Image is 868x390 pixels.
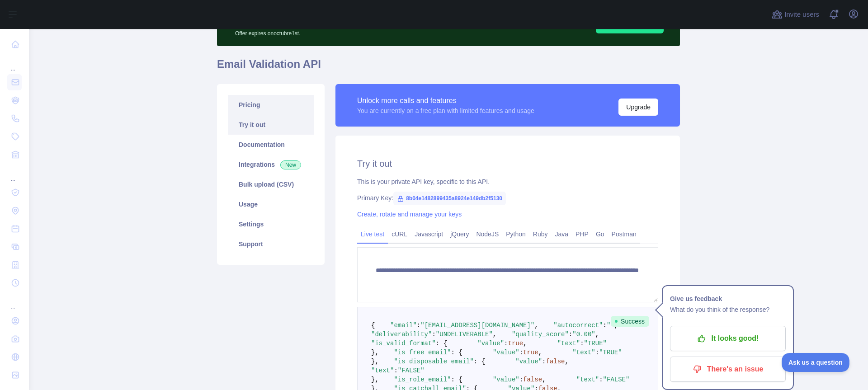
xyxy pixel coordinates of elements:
[493,376,519,383] span: "value"
[472,227,502,241] a: NodeJS
[394,358,473,365] span: "is_disposable_email"
[451,349,462,356] span: : {
[390,322,417,329] span: "email"
[523,340,527,347] span: ,
[618,99,658,116] button: Upgrade
[371,358,379,365] span: },
[228,234,314,254] a: Support
[432,331,435,338] span: :
[529,227,552,241] a: Ruby
[670,293,786,304] h1: Give us feedback
[447,227,472,241] a: jQuery
[371,340,436,347] span: "is_valid_format"
[504,340,508,347] span: :
[357,193,658,202] div: Primary Key:
[677,362,779,377] p: There's an issue
[534,322,538,329] span: ,
[538,349,542,356] span: ,
[357,157,658,170] h2: Try it out
[595,349,599,356] span: :
[394,376,451,383] span: "is_role_email"
[280,160,301,169] span: New
[502,227,529,241] a: Python
[217,57,680,79] h1: Email Validation API
[572,227,592,241] a: PHP
[371,322,375,329] span: {
[474,358,485,365] span: : {
[371,331,432,338] span: "deliverability"
[411,227,447,241] a: Javascript
[451,376,462,383] span: : {
[394,349,451,356] span: "is_free_email"
[436,340,447,347] span: : {
[576,376,599,383] span: "text"
[357,95,534,106] div: Unlock more calls and features
[603,322,607,329] span: :
[677,331,779,346] p: It looks good!
[584,340,607,347] span: "TRUE"
[592,227,608,241] a: Go
[371,376,379,383] span: },
[388,227,411,241] a: cURL
[417,322,420,329] span: :
[572,349,595,356] span: "text"
[228,174,314,194] a: Bulk upload (CSV)
[436,331,493,338] span: "UNDELIVERABLE"
[394,367,397,374] span: :
[515,358,542,365] span: "value"
[228,155,314,174] a: Integrations New
[357,177,658,186] div: This is your private API key, specific to this API.
[557,340,580,347] span: "text"
[599,349,622,356] span: "TRUE"
[228,135,314,155] a: Documentation
[595,331,599,338] span: ,
[357,227,388,241] a: Live test
[608,227,640,241] a: Postman
[519,376,523,383] span: :
[670,326,786,351] button: It looks good!
[580,340,584,347] span: :
[508,340,523,347] span: true
[546,358,565,365] span: false
[611,316,649,327] span: Success
[569,331,572,338] span: :
[519,349,523,356] span: :
[371,367,394,374] span: "text"
[603,376,630,383] span: "FALSE"
[572,331,595,338] span: "0.00"
[784,9,819,20] span: Invite users
[235,26,483,37] p: Offer expires on octubre 1st.
[770,7,821,22] button: Invite users
[670,304,786,315] p: What do you think of the response?
[493,349,519,356] span: "value"
[477,340,504,347] span: "value"
[228,214,314,234] a: Settings
[599,376,603,383] span: :
[670,357,786,382] button: There's an issue
[553,322,603,329] span: "autocorrect"
[542,358,546,365] span: :
[493,331,496,338] span: ,
[523,349,538,356] span: true
[7,293,22,311] div: ...
[607,322,614,329] span: ""
[393,192,506,205] span: 8b04e1482899435a8924e149db2f5130
[228,115,314,135] a: Try it out
[371,349,379,356] span: },
[565,358,569,365] span: ,
[7,164,22,183] div: ...
[420,322,534,329] span: "[EMAIL_ADDRESS][DOMAIN_NAME]"
[357,106,534,115] div: You are currently on a free plan with limited features and usage
[228,95,314,115] a: Pricing
[542,376,546,383] span: ,
[782,353,850,372] iframe: Toggle Customer Support
[512,331,569,338] span: "quality_score"
[398,367,425,374] span: "FALSE"
[7,54,22,72] div: ...
[357,211,462,218] a: Create, rotate and manage your keys
[523,376,542,383] span: false
[552,227,572,241] a: Java
[228,194,314,214] a: Usage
